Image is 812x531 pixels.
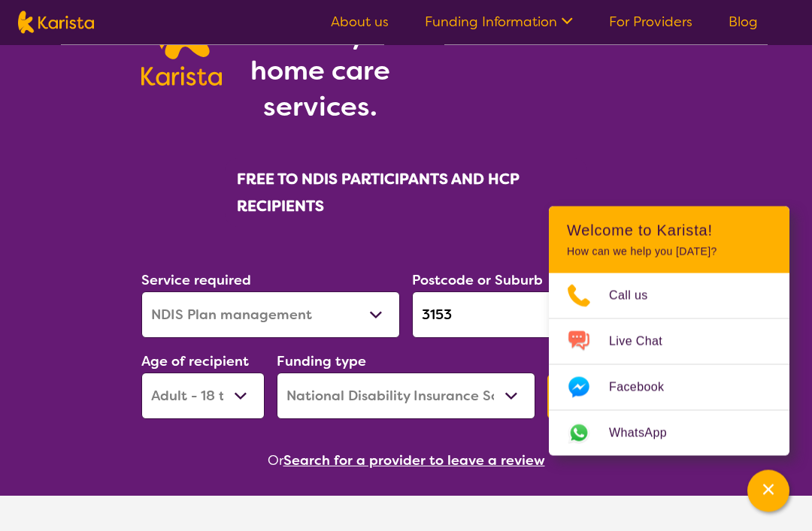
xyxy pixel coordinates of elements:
ul: Choose channel [549,273,789,456]
span: Or [268,450,283,472]
button: Search [547,375,671,420]
a: Web link opens in a new tab. [549,411,789,456]
a: For Providers [609,13,692,31]
label: Service required [141,272,251,290]
input: Type [412,292,671,339]
button: Search for a provider to leave a review [283,450,545,472]
button: Channel Menu [747,470,789,512]
span: Call us [609,285,666,307]
div: Channel Menu [549,207,789,456]
span: WhatsApp [609,422,685,445]
a: Funding Information [425,13,573,31]
label: Age of recipient [141,353,249,371]
label: Funding type [277,353,366,371]
h2: Welcome to Karista! [567,222,771,240]
span: Live Chat [609,330,680,353]
p: How can we help you [DATE]? [567,246,771,258]
span: Facebook [609,376,682,399]
label: Postcode or Suburb [412,272,543,290]
b: FREE TO NDIS PARTICIPANTS AND HCP RECIPIENTS [237,170,519,216]
a: Blog [729,13,758,31]
a: About us [331,13,389,31]
img: Karista logo [18,11,94,34]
